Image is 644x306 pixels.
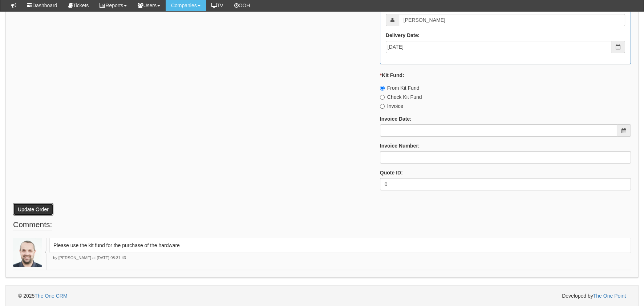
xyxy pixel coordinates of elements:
button: Update Order [13,203,53,216]
label: Check Kit Fund [380,93,422,101]
label: Invoice Number: [380,142,420,149]
span: Developed by [562,292,626,299]
label: Kit Fund: [380,72,404,79]
span: © 2025 [18,293,68,299]
label: Delivery Date: [386,32,420,39]
a: The One CRM [35,293,67,299]
a: The One Point [593,293,626,299]
label: Invoice Date: [380,115,412,122]
input: Invoice [380,104,385,109]
input: Check Kit Fund [380,95,385,100]
label: Quote ID: [380,169,403,176]
p: Please use the kit fund for the purchase of the hardware [53,242,627,249]
img: James Kaye [13,238,42,267]
label: From Kit Fund [380,84,420,92]
input: From Kit Fund [380,86,385,90]
legend: Comments: [13,219,52,230]
p: by [PERSON_NAME] at [DATE] 08:31:43 [49,255,631,261]
label: Invoice [380,102,403,110]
